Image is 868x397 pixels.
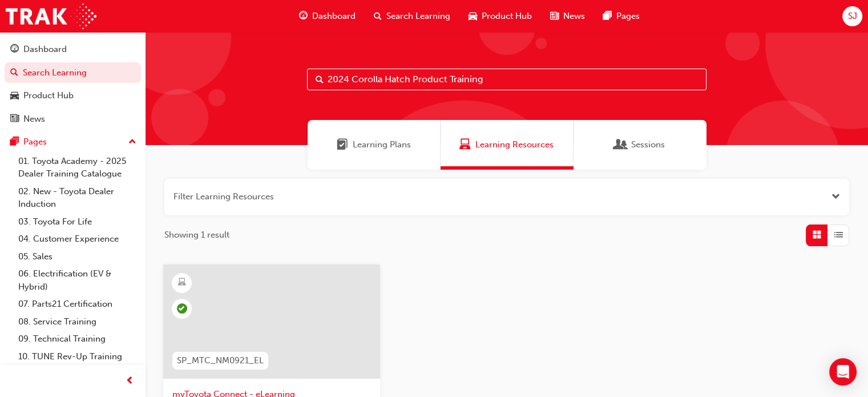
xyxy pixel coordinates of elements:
span: news-icon [10,114,19,125]
a: 07. Parts21 Certification [14,295,141,313]
span: Learning Plans [337,138,348,151]
div: Pages [23,135,47,149]
span: Pages [616,10,640,23]
span: car-icon [10,91,19,101]
span: up-icon [128,135,136,150]
a: Learning PlansLearning Plans [308,120,441,170]
span: guage-icon [10,45,19,55]
a: 02. New - Toyota Dealer Induction [14,183,141,213]
span: guage-icon [299,9,308,23]
a: Search Learning [5,62,141,83]
span: Learning Plans [353,138,411,151]
div: Dashboard [23,43,67,56]
a: 06. Electrification (EV & Hybrid) [14,265,141,295]
span: News [563,10,585,23]
span: Search Learning [386,10,450,23]
span: news-icon [550,9,559,23]
button: Open the filter [831,190,840,203]
button: Pages [5,131,141,153]
span: search-icon [10,68,18,78]
span: car-icon [469,9,477,23]
a: news-iconNews [541,5,594,28]
span: search-icon [374,9,382,23]
a: search-iconSearch Learning [365,5,459,28]
a: pages-iconPages [594,5,649,28]
a: 01. Toyota Academy - 2025 Dealer Training Catalogue [14,153,141,183]
span: Grid [813,228,821,242]
div: News [23,113,45,126]
a: News [5,109,141,130]
span: Product Hub [482,10,532,23]
a: Dashboard [5,39,141,60]
span: Showing 1 result [164,228,229,242]
span: Sessions [631,138,665,151]
a: 08. Service Training [14,313,141,331]
span: pages-icon [10,137,19,147]
span: SJ [847,10,857,23]
button: SJ [842,6,862,26]
span: Search [316,73,324,86]
div: Open Intercom Messenger [829,358,857,386]
a: SessionsSessions [574,120,706,170]
span: Learning Resources [459,138,471,151]
a: 04. Customer Experience [14,230,141,248]
span: prev-icon [126,374,134,388]
a: guage-iconDashboard [290,5,365,28]
div: Product Hub [23,89,74,102]
img: Trak [6,3,96,29]
a: car-iconProduct Hub [459,5,541,28]
button: DashboardSearch LearningProduct HubNews [5,37,141,131]
span: Dashboard [312,10,356,23]
a: Learning ResourcesLearning Resources [441,120,574,170]
span: pages-icon [603,9,612,23]
span: learningRecordVerb_PASS-icon [177,303,187,314]
a: Product Hub [5,85,141,106]
span: Sessions [615,138,627,151]
a: 03. Toyota For Life [14,213,141,231]
a: 10. TUNE Rev-Up Training [14,348,141,366]
span: learningResourceType_ELEARNING-icon [178,275,186,290]
span: Learning Resources [475,138,554,151]
a: 09. Technical Training [14,330,141,348]
input: Search... [307,69,706,90]
span: SP_MTC_NM0921_EL [177,354,264,367]
span: List [834,228,843,242]
a: 05. Sales [14,248,141,266]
